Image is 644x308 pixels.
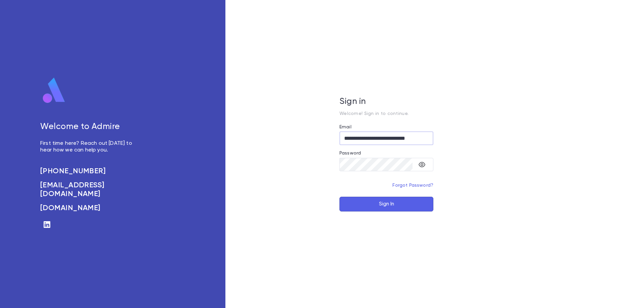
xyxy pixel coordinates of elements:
[339,124,352,130] label: Email
[40,122,140,132] h5: Welcome to Admire
[40,77,68,104] img: logo
[40,140,140,153] p: First time here? Reach out [DATE] to hear how we can help you.
[339,197,433,211] button: Sign In
[40,204,140,212] a: [DOMAIN_NAME]
[40,167,140,176] a: [PHONE_NUMBER]
[339,150,361,156] label: Password
[392,183,433,188] a: Forgot Password?
[40,181,140,198] a: [EMAIL_ADDRESS][DOMAIN_NAME]
[415,158,429,171] button: toggle password visibility
[339,111,433,116] p: Welcome! Sign in to continue.
[339,97,433,107] h5: Sign in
